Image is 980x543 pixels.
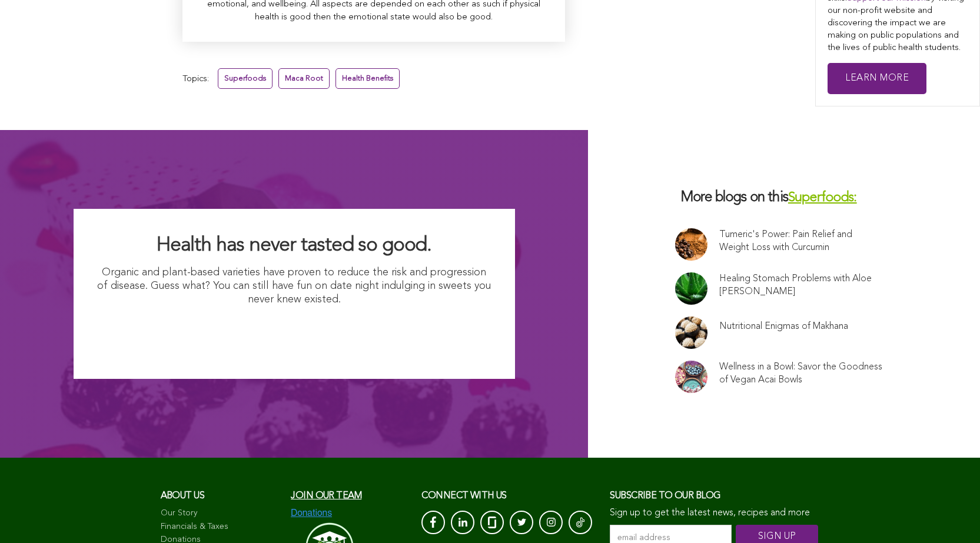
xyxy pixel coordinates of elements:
[278,68,330,89] a: Maca Root
[576,517,584,528] img: Tik-Tok-Icon
[675,189,893,207] h3: More blogs on this
[161,491,205,501] span: About us
[182,71,209,87] span: Topics:
[291,491,361,501] a: Join our team
[488,517,496,528] img: glassdoor_White
[97,266,491,307] p: Organic and plant-based varieties have proven to reduce the risk and progression of disease. Gues...
[421,491,507,501] span: CONNECT with us
[218,68,273,89] a: Superfoods
[828,63,926,94] a: Learn More
[335,68,400,89] a: Health Benefits
[719,228,883,254] a: Tumeric's Power: Pain Relief and Weight Loss with Curcumin
[161,508,280,519] a: Our Story
[610,508,819,519] p: Sign up to get the latest news, recipes and more
[719,361,883,387] a: Wellness in a Bowl: Savor the Goodness of Vegan Acai Bowls
[788,191,857,205] a: Superfoods:
[610,487,819,505] h3: Subscribe to our blog
[719,320,848,333] a: Nutritional Enigmas of Makhana
[178,313,410,355] img: I Want Organic Shopping For Less
[97,232,491,258] h2: Health has never tasted so good.
[719,272,883,298] a: Healing Stomach Problems with Aloe [PERSON_NAME]
[291,508,332,518] img: Donations
[161,521,280,533] a: Financials & Taxes
[921,487,980,543] iframe: Chat Widget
